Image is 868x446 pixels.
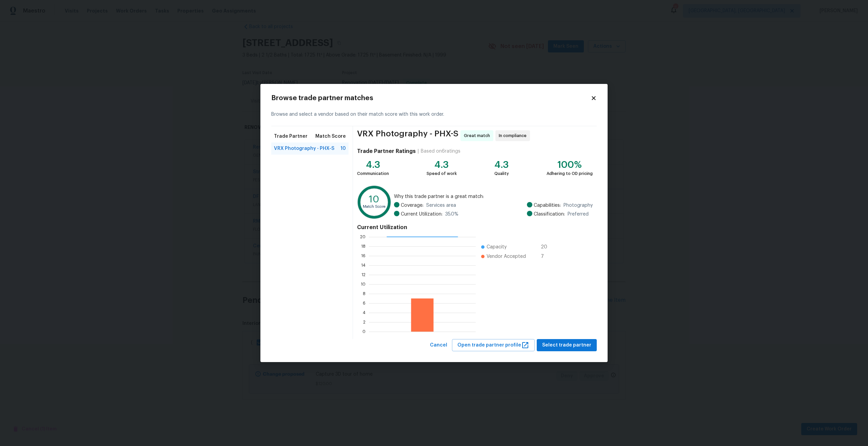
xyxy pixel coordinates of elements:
span: Services area [426,202,456,209]
h2: Browse trade partner matches [271,95,591,102]
button: Select trade partner [537,339,597,352]
div: | [416,148,421,155]
span: Select trade partner [542,341,591,350]
div: 4.3 [494,161,509,168]
div: Quality [494,170,509,177]
span: VRX Photography - PHX-S [274,145,334,152]
span: Capabilities: [534,202,561,209]
text: 14 [361,263,366,267]
div: 4.3 [427,161,457,168]
span: In compliance [499,132,529,139]
div: Speed of work [427,170,457,177]
div: Communication [357,170,389,177]
text: 10 [369,194,379,204]
span: Trade Partner [274,133,308,140]
button: Cancel [427,339,450,352]
div: Browse and select a vendor based on their match score with this work order. [271,103,597,126]
div: Based on 6 ratings [421,148,460,155]
text: 2 [363,320,366,324]
span: Coverage: [401,202,423,209]
span: Current Utilization: [401,211,442,218]
span: 20 [541,244,552,250]
text: Match Score [363,205,386,208]
span: Photography [564,202,593,209]
span: Cancel [430,341,447,350]
span: Preferred [568,211,589,218]
text: 20 [360,235,366,239]
span: Match Score [315,133,346,140]
span: Great match [464,132,493,139]
text: 12 [361,272,366,276]
div: Adhering to OD pricing [547,170,593,177]
text: 4 [363,310,366,314]
span: Capacity [487,244,507,250]
span: 10 [340,145,346,152]
h4: Current Utilization [357,224,593,231]
h4: Trade Partner Ratings [357,148,416,155]
text: 10 [361,282,366,286]
div: 100% [547,161,593,168]
span: VRX Photography - PHX-S [357,130,458,141]
span: Why this trade partner is a great match: [394,193,593,200]
div: 4.3 [357,161,389,168]
text: 0 [362,329,366,333]
span: Classification: [534,211,565,218]
span: Vendor Accepted [487,253,526,260]
span: 35.0 % [445,211,458,218]
text: 8 [363,291,366,295]
text: 6 [363,301,366,305]
span: Open trade partner profile [457,341,529,350]
button: Open trade partner profile [452,339,535,352]
text: 16 [361,253,366,258]
span: 7 [541,253,552,260]
text: 18 [361,244,366,248]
